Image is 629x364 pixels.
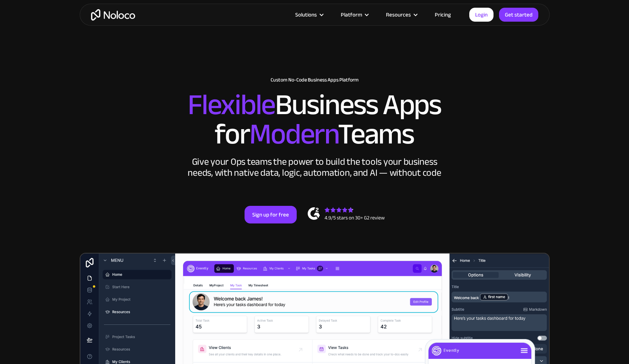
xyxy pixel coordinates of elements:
[377,10,426,19] div: Resources
[87,90,542,149] h2: Business Apps for Teams
[286,10,332,19] div: Solutions
[499,8,538,22] a: Get started
[341,10,362,19] div: Platform
[186,156,443,178] div: Give your Ops teams the power to build the tools your business needs, with native data, logic, au...
[91,9,135,21] a: home
[426,10,460,19] a: Pricing
[249,107,338,161] span: Modern
[87,77,542,83] h1: Custom No-Code Business Apps Platform
[188,77,275,132] span: Flexible
[386,10,411,19] div: Resources
[469,8,494,22] a: Login
[245,206,297,223] a: Sign up for free
[332,10,377,19] div: Platform
[295,10,317,19] div: Solutions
